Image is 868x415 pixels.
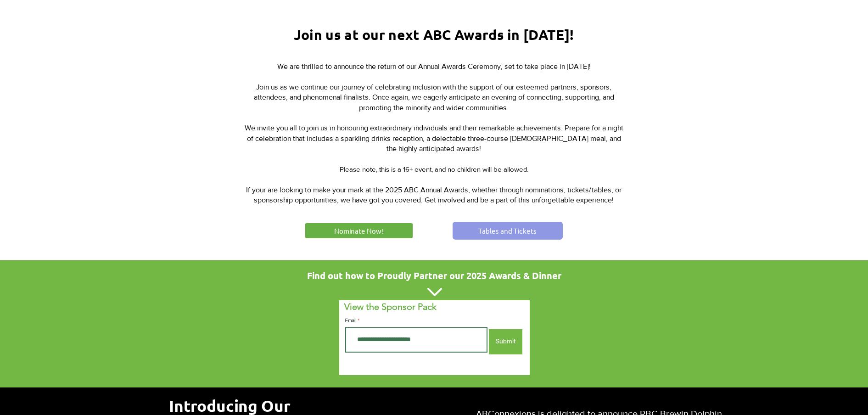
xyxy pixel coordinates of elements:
[495,337,515,346] span: Submit
[453,222,563,240] a: Tables and Tickets
[294,26,574,43] span: Join us at our next ABC Awards in [DATE]!
[334,226,384,236] span: Nominate Now!
[307,269,561,281] span: Find out how to Proudly Partner our 2025 Awards & Dinner
[304,222,414,240] a: Nominate Now!
[254,83,614,112] span: Join us as we continue our journey of celebrating inclusion with the support of our esteemed part...
[246,186,622,204] span: If your are looking to make your mark at the 2025 ABC Annual Awards, whether through nominations,...
[277,62,591,70] span: We are thrilled to announce the return of our Annual Awards Ceremony, set to take place in [DATE]!
[489,329,522,354] button: Submit
[478,226,537,236] span: Tables and Tickets
[340,165,528,173] span: Please note, this is a 16+ event, and no children will be allowed.
[344,301,437,312] span: View the Sponsor Pack
[345,319,487,323] label: Email
[245,124,623,152] span: We invite you all to join us in honouring extraordinary individuals and their remarkable achievem...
